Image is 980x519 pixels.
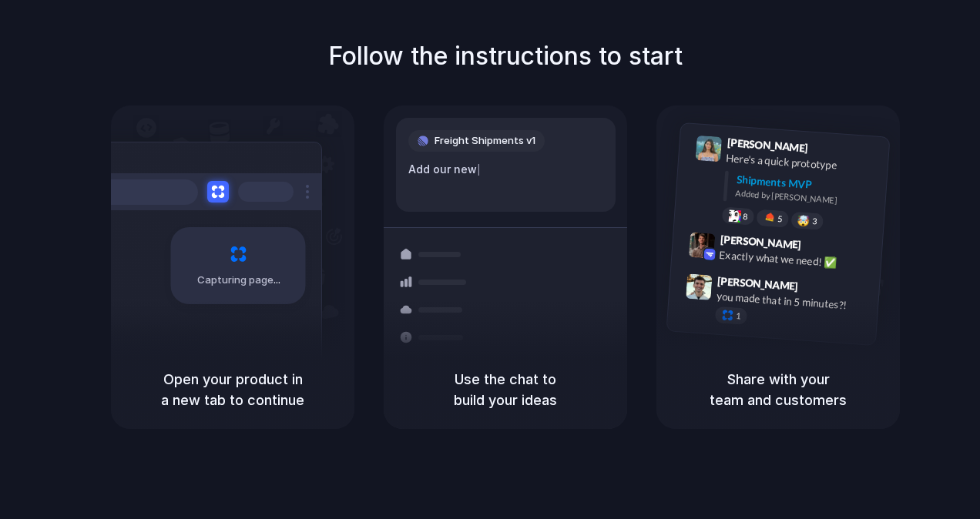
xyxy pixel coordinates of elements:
h1: Follow the instructions to start [328,38,683,75]
h5: Open your product in a new tab to continue [129,369,336,410]
span: Capturing page [197,273,283,288]
span: 3 [812,217,817,226]
span: 8 [743,213,748,221]
div: Added by [PERSON_NAME] [735,187,877,209]
span: 9:47 AM [803,280,834,298]
h5: Share with your team and customers [675,369,881,410]
div: Add our new [408,161,603,178]
span: Freight Shipments v1 [435,133,535,149]
span: 5 [777,215,783,223]
h5: Use the chat to build your ideas [402,369,609,410]
span: | [477,163,481,176]
span: 9:42 AM [806,239,837,257]
span: [PERSON_NAME] [720,231,801,253]
span: [PERSON_NAME] [717,273,799,295]
span: [PERSON_NAME] [727,134,808,156]
div: you made that in 5 minutes?! [716,289,870,315]
div: Here's a quick prototype [726,150,880,176]
div: Exactly what we need! ✅ [719,247,873,273]
div: Shipments MVP [736,172,878,197]
span: 1 [736,312,741,320]
span: 9:41 AM [813,142,844,160]
div: 🤯 [797,215,811,226]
